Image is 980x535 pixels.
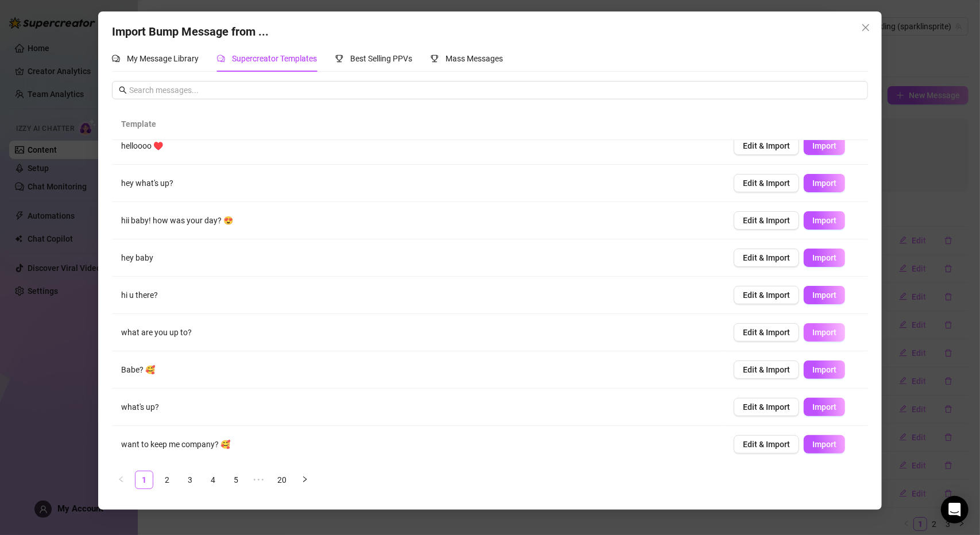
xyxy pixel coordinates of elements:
button: Edit & Import [734,398,799,416]
span: trophy [431,55,439,63]
a: 4 [204,471,222,489]
button: Edit & Import [734,286,799,304]
div: Open Intercom Messenger [941,496,969,524]
button: Import [804,211,845,230]
span: right [301,476,308,483]
span: Import [812,328,836,337]
span: Edit & Import [743,253,790,262]
span: Import [812,290,836,300]
span: close [861,23,870,32]
span: Edit & Import [743,365,790,374]
button: Edit & Import [734,249,799,267]
td: hey baby [112,239,725,277]
button: left [112,471,130,489]
span: comment [217,55,225,63]
span: Mass Messages [446,54,503,63]
span: Edit & Import [743,290,790,300]
a: 1 [135,471,153,489]
button: Import [804,398,845,416]
li: Next 5 Pages [250,471,268,489]
span: Import Bump Message from ... [112,25,269,38]
li: 4 [204,471,222,489]
button: Import [804,137,845,155]
li: Previous Page [112,471,130,489]
td: hii baby! how was your day? 😍 [112,202,725,239]
span: search [119,86,127,94]
button: Import [804,435,845,453]
span: Import [812,253,836,262]
td: hey what's up? [112,165,725,202]
button: Close [857,18,875,37]
span: Import [812,216,836,225]
li: 3 [181,471,199,489]
span: My Message Library [127,54,199,63]
button: Edit & Import [734,211,799,230]
span: left [118,476,125,483]
span: Import [812,365,836,374]
button: right [296,471,314,489]
button: Edit & Import [734,323,799,342]
span: Edit & Import [743,440,790,449]
button: Edit & Import [734,174,799,192]
span: Supercreator Templates [232,54,317,63]
button: Import [804,286,845,304]
a: 5 [227,471,245,489]
span: ••• [250,471,268,489]
button: Edit & Import [734,360,799,379]
button: Import [804,323,845,342]
span: trophy [335,55,343,63]
td: Babe? 🥰 [112,351,725,389]
span: Import [812,402,836,412]
button: Import [804,249,845,267]
span: Edit & Import [743,216,790,225]
input: Search messages... [129,84,862,96]
td: what are you up to? [112,314,725,351]
span: Edit & Import [743,402,790,412]
li: 5 [227,471,245,489]
span: Close [857,23,875,32]
td: hi u there? [112,277,725,314]
a: 3 [181,471,199,489]
span: Edit & Import [743,328,790,337]
button: Import [804,360,845,379]
span: Best Selling PPVs [350,54,412,63]
td: helloooo ♥️ [112,127,725,165]
li: 1 [135,471,153,489]
a: 20 [273,471,290,489]
a: 2 [158,471,176,489]
td: what's up? [112,389,725,426]
button: Edit & Import [734,435,799,453]
span: comment [112,55,120,63]
button: Edit & Import [734,137,799,155]
span: Import [812,179,836,188]
th: Template [112,108,716,140]
span: Import [812,440,836,449]
button: Import [804,174,845,192]
li: 20 [273,471,291,489]
span: Edit & Import [743,141,790,150]
li: 2 [158,471,176,489]
li: Next Page [296,471,314,489]
td: want to keep me company? 🥰 [112,426,725,463]
span: Edit & Import [743,179,790,188]
span: Import [812,141,836,150]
